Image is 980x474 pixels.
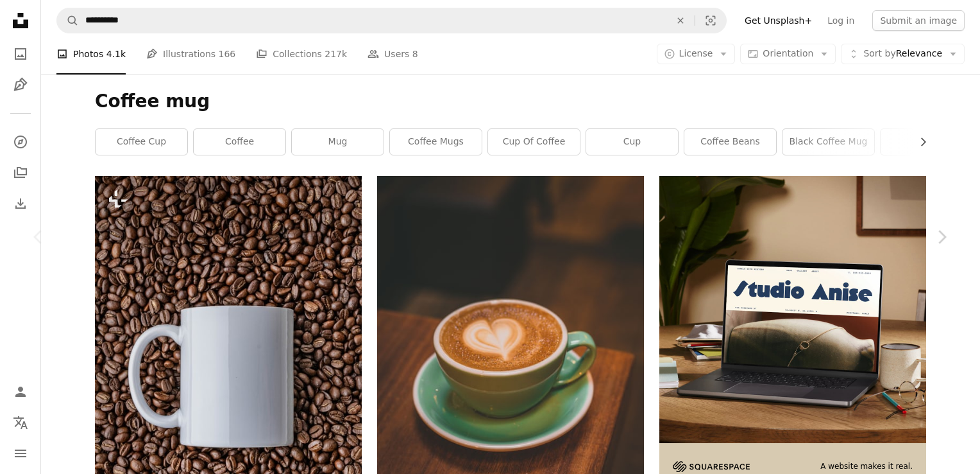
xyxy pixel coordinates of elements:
[820,10,862,31] a: Log in
[695,8,726,33] button: Visual search
[488,129,580,155] a: cup of coffee
[659,176,926,443] img: file-1705123271268-c3eaf6a79b21image
[666,8,695,33] button: Clear
[367,33,418,75] a: Users 8
[390,129,482,155] a: coffee mugs
[325,47,347,61] span: 217k
[8,410,33,435] button: Language
[684,129,776,155] a: coffee beans
[863,48,895,58] span: Sort by
[657,44,736,64] button: License
[903,175,980,299] a: Next
[911,129,926,155] button: scroll list to the right
[57,8,79,33] button: Search Unsplash
[219,47,236,61] span: 166
[194,129,285,155] a: coffee
[841,44,965,64] button: Sort byRelevance
[377,337,644,348] a: green cup on saucer
[8,129,33,155] a: Explore
[679,48,713,58] span: License
[95,370,362,382] a: A white coffee cup sitting on top of a pile of coffee beans
[872,10,965,31] button: Submit an image
[8,441,33,466] button: Menu
[881,129,972,155] a: mouse
[256,33,347,75] a: Collections 217k
[763,48,813,58] span: Orientation
[292,129,384,155] a: mug
[8,41,33,67] a: Photos
[96,129,187,155] a: coffee cup
[586,129,678,155] a: cup
[8,379,33,405] a: Log in / Sign up
[8,72,33,98] a: Illustrations
[740,44,836,64] button: Orientation
[56,8,727,33] form: Find visuals sitewide
[863,48,942,60] span: Relevance
[737,10,820,31] a: Get Unsplash+
[412,47,418,61] span: 8
[146,33,235,75] a: Illustrations 166
[8,160,33,186] a: Collections
[782,129,874,155] a: black coffee mug
[820,461,913,472] span: A website makes it real.
[95,90,926,113] h1: Coffee mug
[673,461,750,472] img: file-1705255347840-230a6ab5bca9image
